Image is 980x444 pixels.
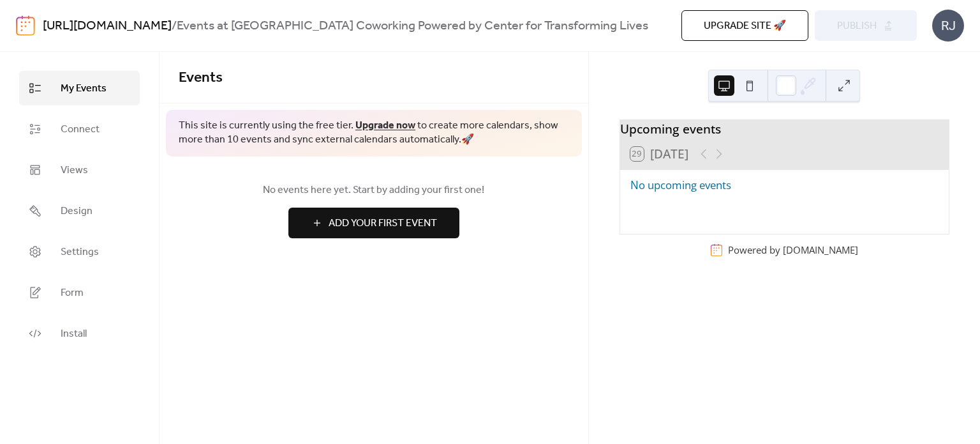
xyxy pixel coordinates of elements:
button: Add Your First Event [288,208,459,238]
span: Install [61,326,87,342]
img: logo [16,15,35,36]
a: Connect [19,112,140,146]
b: / [172,14,177,38]
a: My Events [19,71,140,105]
a: Upgrade now [355,116,415,135]
span: Design [61,204,93,219]
span: Upgrade site 🚀 [704,19,786,34]
span: Add Your First Event [329,216,437,231]
a: Install [19,316,140,351]
span: This site is currently using the free tier. to create more calendars, show more than 10 events an... [179,119,569,148]
a: Add Your First Event [179,208,569,238]
div: Upcoming events [620,120,949,139]
span: Settings [61,245,99,260]
a: Form [19,275,140,310]
div: RJ [932,10,964,42]
div: Powered by [728,243,858,256]
a: Views [19,153,140,187]
span: No events here yet. Start by adding your first one! [179,183,569,198]
a: Design [19,194,140,228]
a: Settings [19,234,140,269]
span: Form [61,286,84,301]
div: No upcoming events [630,178,939,192]
span: Events [179,64,223,92]
span: Views [61,163,88,178]
span: Connect [61,122,100,137]
span: My Events [61,81,107,96]
a: [DOMAIN_NAME] [783,243,858,256]
b: Events at [GEOGRAPHIC_DATA] Coworking Powered by Center for Transforming Lives [177,14,648,38]
button: Upgrade site 🚀 [681,10,808,41]
a: [URL][DOMAIN_NAME] [43,14,172,38]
